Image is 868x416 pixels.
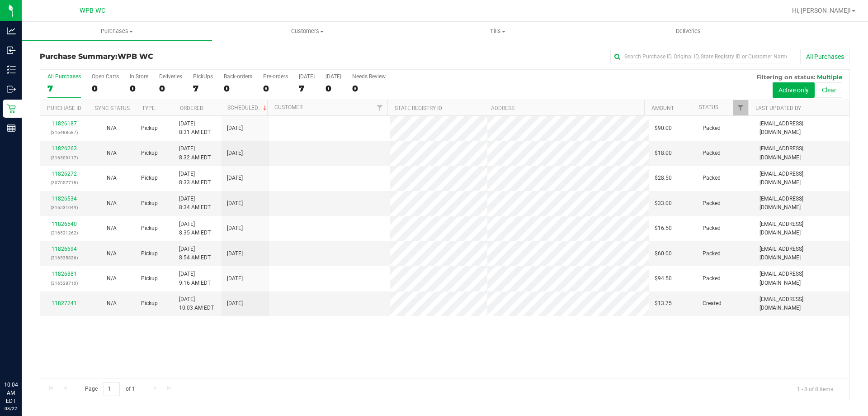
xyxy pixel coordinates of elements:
[107,250,117,257] span: Not Applicable
[227,174,243,182] span: [DATE]
[664,27,713,35] span: Deliveries
[47,73,81,80] div: All Purchases
[263,73,288,80] div: Pre-orders
[46,229,82,237] p: (316531262)
[655,299,672,308] span: $13.75
[141,299,158,308] span: Pickup
[703,124,721,133] span: Packed
[52,196,77,202] a: 11826534
[107,149,117,158] button: N/A
[179,170,211,187] span: [DATE] 8:33 AM EDT
[7,65,16,74] inline-svg: Inventory
[180,105,203,111] a: Ordered
[655,274,672,283] span: $94.50
[141,149,158,158] span: Pickup
[22,27,212,35] span: Purchases
[403,27,592,35] span: Tills
[107,200,117,206] span: Not Applicable
[402,22,593,41] a: Tills
[46,203,82,212] p: (316531049)
[159,83,182,94] div: 0
[373,100,387,115] a: Filter
[7,104,16,113] inline-svg: Retail
[52,145,77,152] a: 11826263
[52,271,77,277] a: 11826881
[224,83,252,94] div: 0
[299,83,315,94] div: 7
[46,178,82,187] p: (307057718)
[52,246,77,252] a: 11826694
[759,170,844,187] span: [EMAIL_ADDRESS][DOMAIN_NAME]
[610,50,791,63] input: Search Purchase ID, Original ID, State Registry ID or Customer Name...
[759,270,844,287] span: [EMAIL_ADDRESS][DOMAIN_NAME]
[46,253,82,262] p: (316535836)
[655,124,672,133] span: $90.00
[792,7,851,14] span: Hi, [PERSON_NAME]!
[816,82,842,98] button: Clear
[92,73,119,80] div: Open Carts
[107,299,117,308] button: N/A
[7,26,16,35] inline-svg: Analytics
[52,221,77,227] a: 11826540
[141,174,158,182] span: Pickup
[299,73,315,80] div: [DATE]
[179,295,214,312] span: [DATE] 10:03 AM EDT
[800,49,850,64] button: All Purchases
[4,381,18,405] p: 10:04 AM EDT
[179,270,211,287] span: [DATE] 9:16 AM EDT
[703,299,722,308] span: Created
[107,125,117,131] span: Not Applicable
[141,199,158,208] span: Pickup
[703,249,721,258] span: Packed
[212,27,402,35] span: Customers
[655,249,672,258] span: $60.00
[9,344,36,371] iframe: Resource center
[107,224,117,233] button: N/A
[703,174,721,182] span: Packed
[703,149,721,158] span: Packed
[325,73,341,80] div: [DATE]
[651,105,674,111] a: Amount
[395,105,442,111] a: State Registry ID
[352,73,386,80] div: Needs Review
[227,105,269,111] a: Scheduled
[773,82,815,98] button: Active only
[107,175,117,181] span: Not Applicable
[107,274,117,283] button: N/A
[756,73,815,81] span: Filtering on status:
[159,73,182,80] div: Deliveries
[755,105,801,111] a: Last Updated By
[179,220,211,237] span: [DATE] 8:35 AM EDT
[703,224,721,233] span: Packed
[107,199,117,208] button: N/A
[759,245,844,262] span: [EMAIL_ADDRESS][DOMAIN_NAME]
[212,22,402,41] a: Customers
[141,249,158,258] span: Pickup
[46,128,82,137] p: (316488687)
[77,382,142,396] span: Page of 1
[759,120,844,137] span: [EMAIL_ADDRESS][DOMAIN_NAME]
[703,199,721,208] span: Packed
[263,83,288,94] div: 0
[224,73,252,80] div: Back-orders
[7,124,16,133] inline-svg: Reports
[52,120,77,127] a: 11826187
[790,382,840,396] span: 1 - 8 of 8 items
[193,83,213,94] div: 7
[46,279,82,287] p: (316538710)
[325,83,341,94] div: 0
[179,245,211,262] span: [DATE] 8:54 AM EDT
[7,46,16,55] inline-svg: Inbound
[179,144,211,162] span: [DATE] 8:32 AM EDT
[52,171,77,177] a: 11826272
[47,105,81,111] a: Purchase ID
[759,144,844,162] span: [EMAIL_ADDRESS][DOMAIN_NAME]
[484,100,644,116] th: Address
[352,83,386,94] div: 0
[104,382,120,396] input: 1
[22,22,212,41] a: Purchases
[733,100,748,115] a: Filter
[118,52,153,61] span: WPB WC
[274,104,302,110] a: Customer
[227,299,243,308] span: [DATE]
